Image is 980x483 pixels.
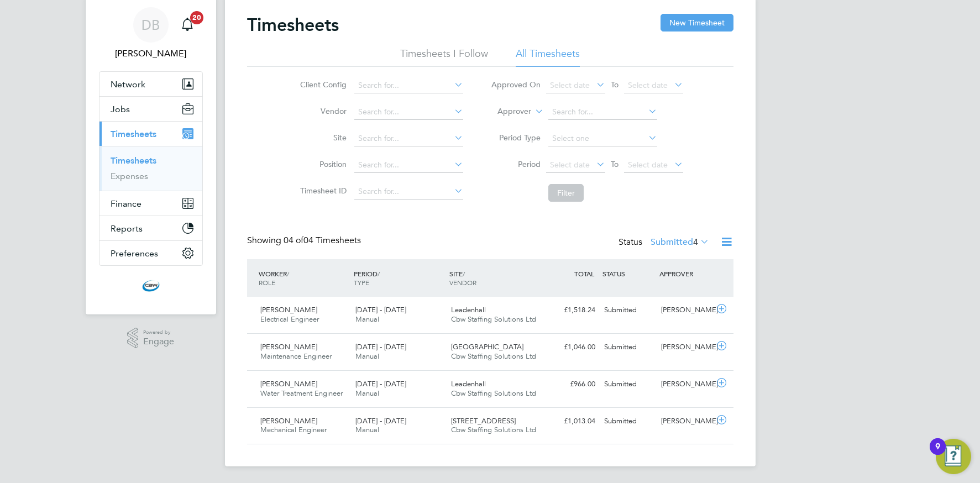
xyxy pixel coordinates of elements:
span: [DATE] - [DATE] [355,305,406,314]
span: Manual [355,351,379,361]
label: Submitted [651,237,709,248]
span: [DATE] - [DATE] [355,342,406,351]
span: Finance [111,198,142,209]
label: Client Config [297,80,347,90]
label: Period [491,159,541,169]
label: Position [297,159,347,169]
div: [PERSON_NAME] [657,301,714,319]
span: Daniel Barber [99,47,203,60]
span: Leadenhall [451,379,486,389]
span: Mechanical Engineer [260,425,327,434]
div: £1,013.04 [542,412,600,431]
div: APPROVER [657,264,714,283]
span: / [378,269,380,278]
span: [PERSON_NAME] [260,379,317,389]
span: 04 of [284,235,303,246]
div: [PERSON_NAME] [657,375,714,393]
label: Period Type [491,133,541,143]
a: Powered byEngage [127,328,174,349]
span: Manual [355,425,379,434]
label: Timesheet ID [297,186,347,196]
span: Select date [550,80,590,90]
span: TYPE [354,278,369,287]
span: 04 Timesheets [284,235,361,246]
div: [PERSON_NAME] [657,338,714,356]
div: £1,518.24 [542,301,600,319]
span: To [607,157,622,171]
div: WORKER [256,264,352,292]
div: SITE [447,264,542,292]
span: Jobs [111,104,130,114]
div: Submitted [600,338,657,356]
span: Engage [143,337,174,347]
span: [STREET_ADDRESS] [451,416,516,426]
input: Search for... [354,158,463,173]
span: Cbw Staffing Solutions Ltd [451,351,536,361]
div: Timesheets [99,146,202,191]
span: Cbw Staffing Solutions Ltd [451,314,536,324]
span: Preferences [111,248,158,259]
input: Search for... [354,184,463,200]
span: Maintenance Engineer [260,351,332,361]
input: Search for... [354,104,463,120]
a: DB[PERSON_NAME] [99,7,203,60]
span: / [287,269,289,278]
button: Preferences [99,241,202,265]
div: £966.00 [542,375,600,393]
span: ROLE [259,278,275,287]
div: PERIOD [351,264,447,292]
span: [GEOGRAPHIC_DATA] [451,342,523,351]
input: Select one [548,131,657,146]
div: Submitted [600,412,657,431]
label: Approver [481,106,531,117]
a: 20 [176,7,198,43]
h2: Timesheets [247,14,339,36]
span: Network [111,79,145,90]
span: [PERSON_NAME] [260,342,317,351]
span: 20 [190,11,203,24]
span: Select date [550,160,590,170]
span: DB [142,18,160,32]
span: / [463,269,465,278]
span: Select date [628,160,668,170]
img: cbwstaffingsolutions-logo-retina.png [142,277,160,295]
div: Status [619,235,711,250]
label: Vendor [297,106,347,116]
label: Approved On [491,80,541,90]
a: Timesheets [111,155,156,166]
span: VENDOR [449,278,476,287]
button: Reports [99,216,202,240]
a: Expenses [111,171,148,181]
span: [DATE] - [DATE] [355,416,406,426]
span: Leadenhall [451,305,486,314]
span: Electrical Engineer [260,314,319,324]
span: [DATE] - [DATE] [355,379,406,389]
span: Cbw Staffing Solutions Ltd [451,425,536,434]
button: Open Resource Center, 9 new notifications [936,439,971,474]
span: Powered by [143,328,174,337]
span: Cbw Staffing Solutions Ltd [451,389,536,398]
span: Manual [355,389,379,398]
span: Manual [355,314,379,324]
span: TOTAL [574,269,594,278]
button: New Timesheet [661,14,733,32]
input: Search for... [548,104,657,120]
a: Go to home page [99,277,203,295]
input: Search for... [354,131,463,146]
li: All Timesheets [516,47,580,67]
button: Network [99,72,202,96]
span: Water Treatment Engineer [260,389,343,398]
li: Timesheets I Follow [400,47,488,67]
div: Submitted [600,375,657,393]
span: [PERSON_NAME] [260,416,317,426]
span: Reports [111,223,143,234]
button: Timesheets [99,122,202,146]
span: Timesheets [111,129,156,139]
div: Showing [247,235,363,246]
div: Submitted [600,301,657,319]
div: 9 [935,447,940,461]
span: To [607,77,622,92]
button: Finance [99,191,202,216]
button: Filter [548,184,584,202]
div: [PERSON_NAME] [657,412,714,431]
